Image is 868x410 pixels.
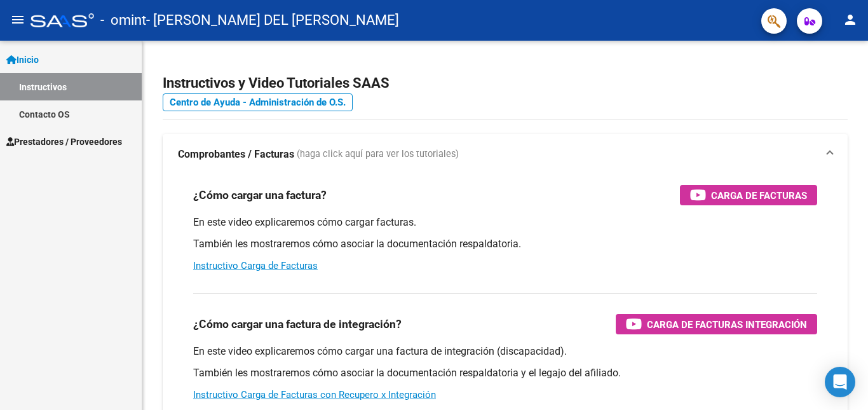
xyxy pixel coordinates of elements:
span: Carga de Facturas Integración [647,317,807,332]
span: - omint [100,6,146,34]
a: Instructivo Carga de Facturas con Recupero x Integración [193,389,436,400]
strong: Comprobantes / Facturas [178,147,294,161]
p: También les mostraremos cómo asociar la documentación respaldatoria y el legajo del afiliado. [193,366,817,380]
h3: ¿Cómo cargar una factura de integración? [193,315,402,333]
span: Prestadores / Proveedores [6,135,122,149]
mat-icon: menu [10,12,25,27]
span: Inicio [6,53,39,67]
span: (haga click aquí para ver los tutoriales) [297,147,459,161]
button: Carga de Facturas Integración [616,314,817,334]
span: - [PERSON_NAME] DEL [PERSON_NAME] [146,6,399,34]
h2: Instructivos y Video Tutoriales SAAS [163,71,848,95]
p: En este video explicaremos cómo cargar una factura de integración (discapacidad). [193,345,817,359]
a: Instructivo Carga de Facturas [193,260,318,271]
a: Centro de Ayuda - Administración de O.S. [163,93,353,111]
h3: ¿Cómo cargar una factura? [193,186,327,204]
button: Carga de Facturas [680,185,817,205]
mat-expansion-panel-header: Comprobantes / Facturas (haga click aquí para ver los tutoriales) [163,134,848,175]
span: Carga de Facturas [711,188,807,203]
p: En este video explicaremos cómo cargar facturas. [193,215,817,229]
mat-icon: person [843,12,858,27]
p: También les mostraremos cómo asociar la documentación respaldatoria. [193,237,817,251]
div: Open Intercom Messenger [825,367,855,397]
